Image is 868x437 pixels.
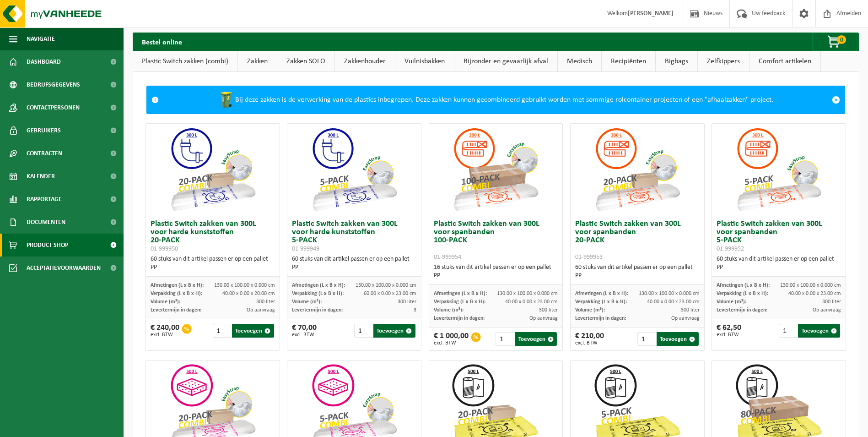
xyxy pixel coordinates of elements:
[27,234,68,257] span: Product Shop
[151,324,179,338] div: € 240,00
[292,255,416,272] div: 60 stuks van dit artikel passen er op een pallet
[575,316,626,321] span: Levertermijn in dagen:
[575,263,700,280] div: 60 stuks van dit artikel passen er op een pallet
[529,316,558,321] span: Op aanvraag
[657,332,699,346] button: Toevoegen
[133,33,191,50] h2: Bestel online
[592,124,683,215] img: 01-999953
[277,51,334,72] a: Zakken SOLO
[292,324,317,338] div: € 70,00
[505,299,558,305] span: 40.00 x 0.00 x 23.00 cm
[558,51,601,72] a: Medisch
[292,246,319,252] span: 01-999949
[373,324,415,338] button: Toevoegen
[292,291,344,296] span: Verpakking (L x B x H):
[232,324,274,338] button: Toevoegen
[292,220,416,253] h3: Plastic Switch zakken van 300L voor harde kunststoffen 5-PACK
[780,283,841,288] span: 130.00 x 100.00 x 0.000 cm
[717,307,767,313] span: Levertermijn in dagen:
[292,283,345,288] span: Afmetingen (L x B x H):
[637,332,656,346] input: 1
[151,255,275,272] div: 60 stuks van dit artikel passen er op een pallet
[788,291,841,296] span: 40.00 x 0.00 x 23.00 cm
[733,124,825,215] img: 01-999952
[151,220,275,253] h3: Plastic Switch zakken van 300L voor harde kunststoffen 20-PACK
[454,51,557,72] a: Bijzonder en gevaarlijk afval
[434,307,464,313] span: Volume (m³):
[434,316,485,321] span: Levertermijn in dagen:
[308,124,400,215] img: 01-999949
[354,324,372,338] input: 1
[151,299,180,305] span: Volume (m³):
[238,51,277,72] a: Zakken
[717,255,841,272] div: 60 stuks van dit artikel passen er op een pallet
[27,73,80,96] span: Bedrijfsgegevens
[414,307,416,313] span: 3
[335,51,395,72] a: Zakkenhouder
[515,332,557,346] button: Toevoegen
[575,307,605,313] span: Volume (m³):
[395,51,454,72] a: Vuilnisbakken
[717,299,746,305] span: Volume (m³):
[133,51,237,72] a: Plastic Switch zakken (combi)
[717,263,841,272] div: PP
[798,324,840,338] button: Toevoegen
[434,299,485,305] span: Verpakking (L x B x H):
[656,51,697,72] a: Bigbags
[434,291,487,296] span: Afmetingen (L x B x H):
[214,283,275,288] span: 130.00 x 100.00 x 0.000 cm
[27,142,62,165] span: Contracten
[813,307,841,313] span: Op aanvraag
[681,307,700,313] span: 300 liter
[292,263,416,272] div: PP
[434,254,461,261] span: 01-999954
[151,263,275,272] div: PP
[27,119,61,142] span: Gebruikers
[27,27,55,50] span: Navigatie
[717,283,770,288] span: Afmetingen (L x B x H):
[292,299,322,305] span: Volume (m³):
[717,291,768,296] span: Verpakking (L x B x H):
[779,324,797,338] input: 1
[639,291,700,296] span: 130.00 x 100.00 x 0.000 cm
[497,291,558,296] span: 130.00 x 100.00 x 0.000 cm
[717,246,744,252] span: 01-999952
[217,91,235,109] img: WB-0240-HPE-GN-50.png
[575,220,700,261] h3: Plastic Switch zakken van 300L voor spanbanden 20-PACK
[434,332,469,346] div: € 1 000,00
[356,283,416,288] span: 130.00 x 100.00 x 0.000 cm
[434,220,558,261] h3: Plastic Switch zakken van 300L voor spanbanden 100-PACK
[27,50,61,73] span: Dashboard
[222,291,275,296] span: 40.00 x 0.00 x 20.00 cm
[671,316,700,321] span: Op aanvraag
[698,51,749,72] a: Zelfkippers
[837,35,846,44] span: 0
[434,263,558,280] div: 16 stuks van dit artikel passen er op een pallet
[292,332,317,338] span: excl. BTW
[575,332,604,346] div: € 210,00
[575,340,604,346] span: excl. BTW
[434,340,469,346] span: excl. BTW
[812,33,858,51] button: 0
[364,291,416,296] span: 60.00 x 0.00 x 23.00 cm
[628,10,674,17] strong: [PERSON_NAME]
[575,299,627,305] span: Verpakking (L x B x H):
[749,51,820,72] a: Comfort artikelen
[167,124,259,215] img: 01-999950
[450,124,541,215] img: 01-999954
[27,257,101,279] span: Acceptatievoorwaarden
[247,307,275,313] span: Op aanvraag
[822,299,841,305] span: 300 liter
[163,86,827,114] div: Bij deze zakken is de verwerking van de plastics inbegrepen. Deze zakken kunnen gecombineerd gebr...
[647,299,700,305] span: 40.00 x 0.00 x 23.00 cm
[151,332,179,338] span: excl. BTW
[256,299,275,305] span: 300 liter
[827,86,845,114] a: Sluit melding
[575,291,628,296] span: Afmetingen (L x B x H):
[151,307,201,313] span: Levertermijn in dagen:
[575,272,700,280] div: PP
[292,307,343,313] span: Levertermijn in dagen:
[717,220,841,253] h3: Plastic Switch zakken van 300L voor spanbanden 5-PACK
[434,272,558,280] div: PP
[575,254,603,261] span: 01-999953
